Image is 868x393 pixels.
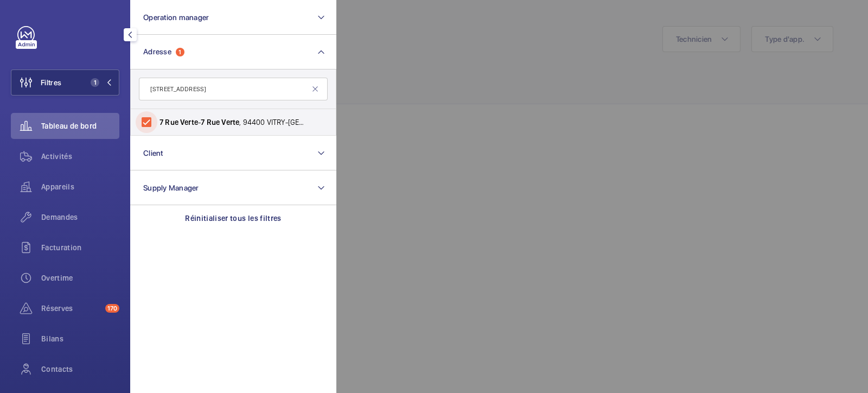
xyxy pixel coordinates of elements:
span: Activités [41,151,119,162]
span: Contacts [41,364,119,375]
span: 1 [91,78,99,87]
span: Overtime [41,272,119,283]
span: Filtres [41,77,61,88]
button: Filtres1 [11,69,119,96]
span: Demandes [41,212,119,223]
span: Tableau de bord [41,121,119,131]
span: Facturation [41,242,119,253]
span: 170 [105,304,119,313]
span: Appareils [41,181,119,192]
span: Réserves [41,303,101,314]
span: Bilans [41,333,119,344]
